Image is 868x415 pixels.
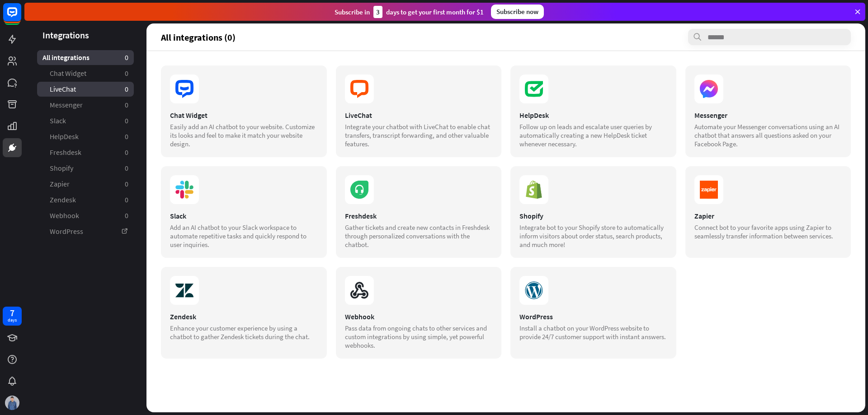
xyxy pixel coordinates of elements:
[345,312,493,321] div: Webhook
[125,69,128,78] aside: 0
[125,100,128,110] aside: 0
[50,132,79,141] span: HelpDesk
[373,6,382,18] div: 3
[519,324,667,341] div: Install a chatbot on your WordPress website to provide 24/7 customer support with instant answers.
[125,84,128,94] aside: 0
[345,211,493,220] div: Freshdesk
[37,113,134,128] a: Slack 0
[345,111,493,120] div: LiveChat
[125,116,128,126] aside: 0
[50,163,73,173] span: Shopify
[519,111,667,120] div: HelpDesk
[694,122,842,148] div: Automate your Messenger conversations using an AI chatbot that answers all questions asked on you...
[491,5,544,19] div: Subscribe now
[50,211,79,220] span: Webhook
[37,66,134,81] a: Chat Widget 0
[335,6,484,18] div: Subscribe in days to get your first month for $1
[170,223,318,249] div: Add an AI chatbot to your Slack workspace to automate repetitive tasks and quickly respond to use...
[50,69,86,78] span: Chat Widget
[50,148,81,157] span: Freshdesk
[125,132,128,141] aside: 0
[125,148,128,157] aside: 0
[24,29,146,41] header: Integrations
[37,145,134,160] a: Freshdesk 0
[694,223,842,240] div: Connect bot to your favorite apps using Zapier to seamlessly transfer information between services.
[345,223,493,249] div: Gather tickets and create new contacts in Freshdesk through personalized conversations with the c...
[345,122,493,148] div: Integrate your chatbot with LiveChat to enable chat transfers, transcript forwarding, and other v...
[170,312,318,321] div: Zendesk
[37,224,134,239] a: WordPress
[37,129,134,144] a: HelpDesk 0
[161,29,851,45] section: All integrations (0)
[694,111,842,120] div: Messenger
[125,53,128,62] aside: 0
[37,208,134,223] a: Webhook 0
[50,100,83,110] span: Messenger
[519,122,667,148] div: Follow up on leads and escalate user queries by automatically creating a new HelpDesk ticket when...
[170,122,318,148] div: Easily add an AI chatbot to your website. Customize its looks and feel to make it match your webs...
[10,309,14,317] div: 7
[42,53,90,62] span: All integrations
[519,312,667,321] div: WordPress
[37,98,134,112] a: Messenger 0
[170,111,318,120] div: Chat Widget
[519,211,667,220] div: Shopify
[170,324,318,341] div: Enhance your customer experience by using a chatbot to gather Zendesk tickets during the chat.
[37,161,134,176] a: Shopify 0
[50,179,70,189] span: Zapier
[8,317,17,323] div: days
[125,163,128,173] aside: 0
[125,179,128,189] aside: 0
[37,192,134,207] a: Zendesk 0
[519,223,667,249] div: Integrate bot to your Shopify store to automatically inform visitors about order status, search p...
[50,116,66,126] span: Slack
[7,4,34,31] button: Open LiveChat chat widget
[3,307,22,326] a: 7 days
[170,211,318,220] div: Slack
[694,211,842,220] div: Zapier
[125,195,128,205] aside: 0
[345,324,493,350] div: Pass data from ongoing chats to other services and custom integrations by using simple, yet power...
[37,82,134,97] a: LiveChat 0
[37,177,134,191] a: Zapier 0
[125,211,128,220] aside: 0
[50,84,76,94] span: LiveChat
[50,195,76,205] span: Zendesk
